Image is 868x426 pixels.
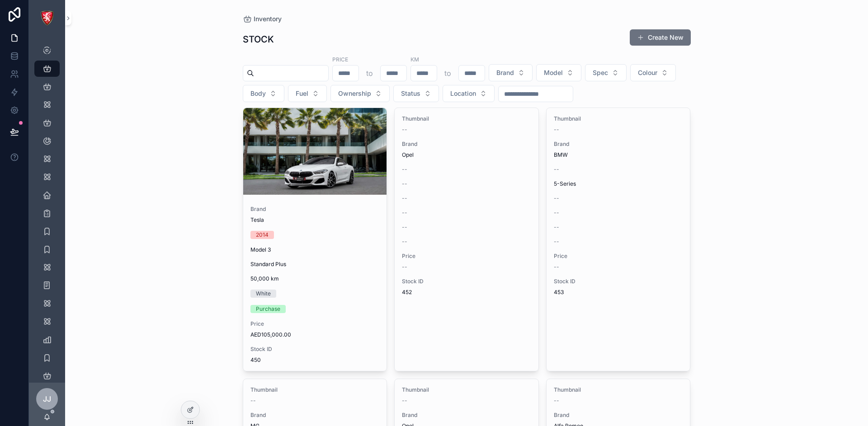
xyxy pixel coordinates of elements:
span: Thumbnail [554,115,683,122]
button: Select Button [489,64,533,81]
label: KM [410,55,419,63]
div: White [256,290,271,298]
span: JJ [43,393,51,404]
label: Price [332,55,348,63]
span: Brand [554,140,683,148]
span: Ownership [338,89,371,98]
span: -- [402,238,407,245]
span: Location [450,89,476,98]
span: -- [402,397,407,404]
button: Create New [630,29,691,46]
img: App logo [40,11,54,25]
a: Thumbnail--BrandOpel------------Price--Stock ID452 [394,108,539,371]
span: BMW [554,151,568,159]
span: 452 [402,289,531,296]
span: Standard Plus [250,261,286,268]
span: Brand [402,140,531,148]
span: Model 3 [250,246,271,253]
span: Stock ID [402,278,531,285]
button: Select Button [330,85,390,102]
div: 2014 [256,231,269,239]
span: Spec [593,68,608,77]
span: Brand [554,412,683,419]
span: -- [554,263,559,271]
span: Thumbnail [402,386,531,393]
span: -- [554,238,559,245]
span: -- [554,209,559,216]
span: Brand [402,412,531,419]
span: Brand [250,206,380,213]
span: -- [250,397,256,404]
span: Tesla [250,216,264,224]
span: Opel [402,151,414,159]
span: Price [402,253,531,260]
span: Price [554,253,683,260]
span: Body [250,89,266,98]
div: Purchase [256,305,280,313]
span: -- [554,166,559,173]
button: Select Button [630,64,676,81]
span: -- [554,224,559,231]
span: 50,000 km [250,275,380,282]
p: to [444,68,451,79]
button: Select Button [536,64,581,81]
p: to [366,68,373,79]
span: -- [554,195,559,202]
span: Stock ID [250,346,380,353]
span: -- [554,126,559,133]
span: Colour [638,68,657,77]
span: -- [402,180,407,187]
div: scrollable content [29,36,65,383]
span: 453 [554,289,683,296]
a: Inventory [243,14,282,23]
h1: STOCK [243,33,274,46]
div: 1.jpg [243,108,387,195]
span: Stock ID [554,278,683,285]
span: Status [401,89,420,98]
span: -- [554,397,559,404]
span: -- [402,263,407,271]
span: -- [402,166,407,173]
span: Thumbnail [250,386,380,393]
span: Model [544,68,563,77]
a: Thumbnail--BrandBMW--5-Series--------Price--Stock ID453 [546,108,691,371]
button: Select Button [443,85,495,102]
span: 450 [250,356,380,364]
span: Inventory [254,14,282,23]
span: Thumbnail [402,115,531,122]
button: Select Button [393,85,439,102]
span: Brand [496,68,514,77]
span: -- [402,224,407,231]
button: Select Button [243,85,284,102]
button: Select Button [585,64,627,81]
span: Brand [250,412,380,419]
span: -- [402,126,407,133]
button: Select Button [288,85,327,102]
span: -- [402,195,407,202]
span: Price [250,320,380,328]
span: Thumbnail [554,386,683,393]
span: Fuel [296,89,308,98]
span: AED105,000.00 [250,331,380,338]
a: BrandTesla2014Model 3Standard Plus50,000 kmWhitePurchasePriceAED105,000.00Stock ID450 [243,108,387,371]
span: -- [402,209,407,216]
span: 5-Series [554,180,576,187]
